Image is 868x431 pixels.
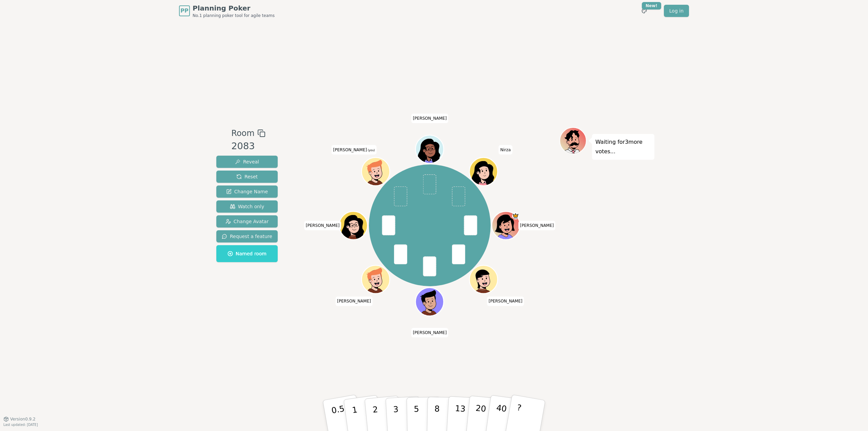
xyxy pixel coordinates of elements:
span: Click to change your name [518,221,556,230]
span: Click to change your name [411,114,449,123]
div: New! [642,2,661,9]
span: Click to change your name [487,296,524,306]
button: Watch only [216,200,278,213]
span: Reveal [235,158,259,165]
button: New! [638,5,650,17]
span: Watch only [230,203,264,210]
button: Reset [216,171,278,183]
button: Version0.9.2 [3,416,36,422]
button: Reveal [216,156,278,168]
span: Click to change your name [335,296,373,306]
span: (you) [367,149,375,152]
span: Reset [236,173,258,180]
button: Named room [216,245,278,262]
span: Change Avatar [225,218,269,225]
span: Click to change your name [332,145,377,155]
span: Room [231,127,254,139]
div: 2083 [231,139,265,153]
span: Named room [228,250,267,257]
span: Natasha is the host [512,212,519,219]
span: No.1 planning poker tool for agile teams [193,13,275,18]
a: PPPlanning PokerNo.1 planning poker tool for agile teams [179,3,275,18]
span: Planning Poker [193,3,275,13]
a: Log in [664,5,689,17]
button: Click to change your avatar [362,158,389,185]
span: Change Name [226,188,268,195]
span: Version 0.9.2 [10,416,36,422]
span: Request a feature [222,233,272,240]
p: Waiting for 3 more votes... [595,137,651,156]
button: Request a feature [216,230,278,242]
button: Change Avatar [216,215,278,228]
span: Click to change your name [304,221,341,230]
span: PP [180,7,188,15]
span: Last updated: [DATE] [3,423,38,427]
button: Change Name [216,185,278,198]
span: Click to change your name [411,328,449,337]
span: Click to change your name [498,145,512,155]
